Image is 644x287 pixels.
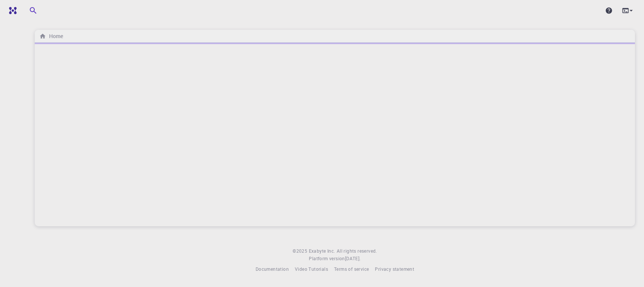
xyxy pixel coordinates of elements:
a: Privacy statement [375,266,414,273]
span: © 2025 [293,247,308,255]
span: Documentation [256,266,289,272]
a: Terms of service [334,266,369,273]
span: Terms of service [334,266,369,272]
a: [DATE]. [345,255,361,262]
span: Privacy statement [375,266,414,272]
a: Video Tutorials [295,266,328,273]
a: Exabyte Inc. [309,247,335,255]
nav: breadcrumb [38,32,65,40]
h6: Home [46,32,63,40]
img: logo [6,7,17,14]
span: Exabyte Inc. [309,248,335,254]
span: All rights reserved. [337,247,377,255]
span: Platform version [309,255,345,262]
span: [DATE] . [345,255,361,261]
a: Documentation [256,266,289,273]
span: Video Tutorials [295,266,328,272]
